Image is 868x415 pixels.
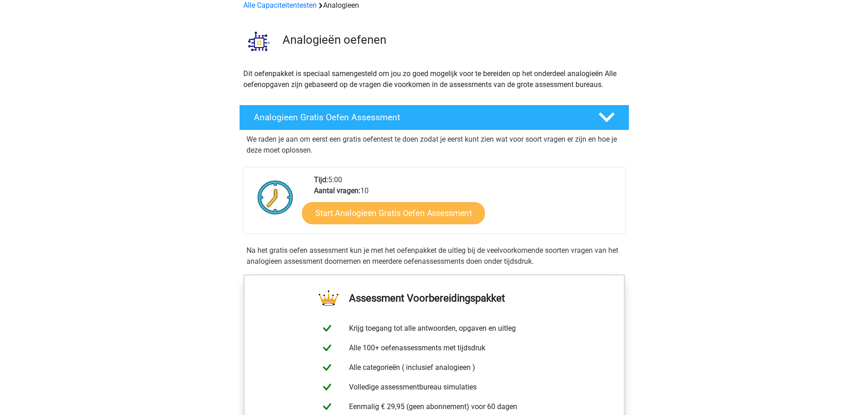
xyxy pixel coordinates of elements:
a: Analogieen Gratis Oefen Assessment [236,105,633,130]
b: Aantal vragen: [314,186,360,195]
div: Na het gratis oefen assessment kun je met het oefenpakket de uitleg bij de veelvoorkomende soorte... [243,245,626,267]
p: We raden je aan om eerst een gratis oefentest te doen zodat je eerst kunt zien wat voor soort vra... [247,134,622,156]
h4: Analogieen Gratis Oefen Assessment [254,112,584,123]
img: analogieen [240,22,278,61]
img: Klok [252,174,298,220]
p: Dit oefenpakket is speciaal samengesteld om jou zo goed mogelijk voor te bereiden op het onderdee... [243,68,625,90]
div: 5:00 10 [307,174,625,234]
a: Alle Capaciteitentesten [243,1,317,10]
b: Tijd: [314,175,328,184]
a: Start Analogieen Gratis Oefen Assessment [302,202,485,224]
h3: Analogieën oefenen [282,33,622,47]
